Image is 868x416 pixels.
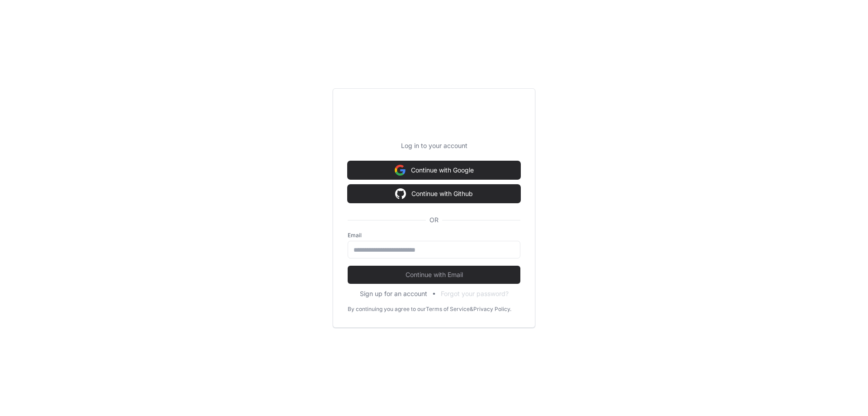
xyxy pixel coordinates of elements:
button: Continue with Email [348,266,520,284]
div: By continuing you agree to our [348,306,426,313]
a: Terms of Service [426,306,470,313]
span: Continue with Email [348,270,520,279]
span: OR [426,215,442,225]
label: Email [348,232,520,239]
button: Forgot your password? [441,289,509,298]
img: Sign in with google [395,161,406,179]
div: & [470,306,473,313]
a: Privacy Policy. [473,306,511,313]
button: Sign up for an account [360,289,427,298]
img: Sign in with google [395,185,406,203]
p: Log in to your account [348,141,520,150]
button: Continue with Github [348,185,520,203]
button: Continue with Google [348,161,520,179]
